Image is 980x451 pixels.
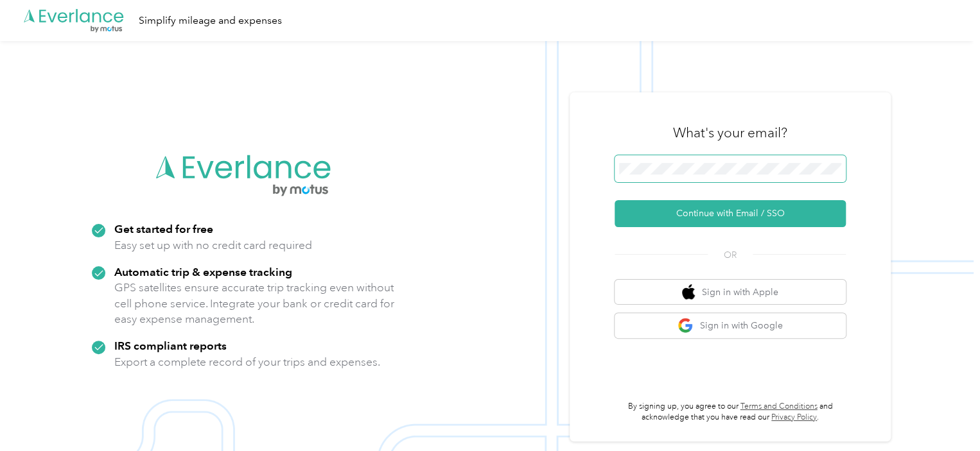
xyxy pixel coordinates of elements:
[678,318,694,334] img: google logo
[615,200,846,227] button: Continue with Email / SSO
[114,222,213,235] strong: Get started for free
[114,237,312,253] p: Easy set up with no credit card required
[740,402,818,411] a: Terms and Conditions
[682,284,695,300] img: apple logo
[114,280,395,327] p: GPS satellites ensure accurate trip tracking even without cell phone service. Integrate your bank...
[673,124,787,142] h3: What's your email?
[114,265,292,278] strong: Automatic trip & expense tracking
[615,313,846,338] button: google logoSign in with Google
[615,401,846,423] p: By signing up, you agree to our and acknowledge that you have read our .
[139,13,282,29] div: Simplify mileage and expenses
[114,339,227,352] strong: IRS compliant reports
[615,280,846,305] button: apple logoSign in with Apple
[771,413,817,422] a: Privacy Policy
[114,354,380,370] p: Export a complete record of your trips and expenses.
[708,248,753,262] span: OR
